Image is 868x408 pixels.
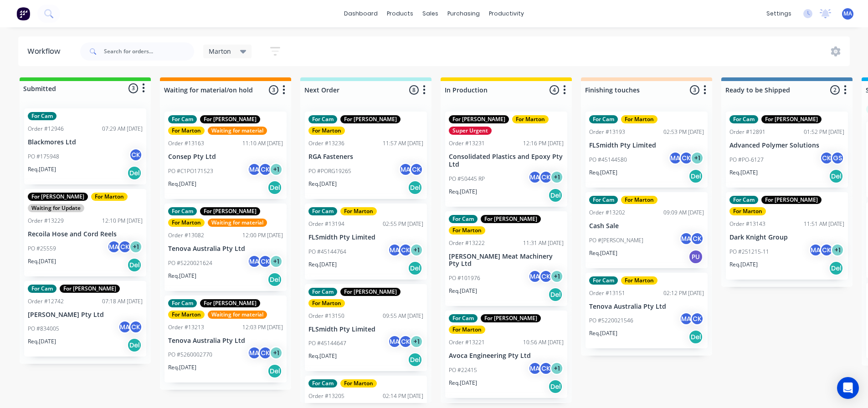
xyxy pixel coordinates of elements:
div: For Cam [308,115,337,123]
p: PO #25559 [28,245,56,253]
p: PO #834005 [28,325,59,333]
div: 01:52 PM [DATE] [804,128,844,136]
div: For Cam [168,207,197,215]
div: For Cam [28,112,56,120]
div: Order #13231 [449,139,485,148]
p: Consep Pty Ltd [168,153,283,161]
div: 09:09 AM [DATE] [663,209,704,217]
div: For Marton [340,379,377,388]
div: For [PERSON_NAME]For MartonWaiting for UpdateOrder #1322912:10 PM [DATE]Recoila Hose and Cord Ree... [24,189,146,276]
div: MA [668,151,682,165]
div: For Cam [449,215,478,223]
div: For Marton [449,226,485,235]
div: CK [820,151,833,165]
div: For [PERSON_NAME] [340,115,401,123]
div: 02:12 PM [DATE] [663,289,704,297]
div: For Marton [621,115,657,123]
p: PO #5260002770 [168,351,212,359]
div: For [PERSON_NAME]For MartonSuper UrgentOrder #1323112:16 PM [DATE]Consolidated Plastics and Epoxy... [445,112,567,207]
div: settings [762,7,796,20]
div: Del [688,330,703,344]
div: 10:56 AM [DATE] [523,338,564,347]
div: For CamFor [PERSON_NAME]For MartonOrder #1323611:57 AM [DATE]RGA FastenersPO #PORG19265MACKReq.[D... [305,112,427,199]
div: For Cam [729,196,758,204]
img: Factory [16,7,30,20]
div: For [PERSON_NAME] [761,115,822,123]
div: 12:03 PM [DATE] [242,323,283,331]
div: For Marton [168,219,205,227]
div: For [PERSON_NAME] [200,207,260,215]
input: Search for orders... [104,42,194,61]
div: Del [829,261,843,275]
p: FLSmidth Pty Limited [308,234,423,241]
div: For Cam [589,196,618,204]
div: 07:29 AM [DATE] [102,125,143,133]
div: Order #13213 [168,323,204,331]
div: 11:57 AM [DATE] [383,139,423,148]
div: Order #12742 [28,297,64,306]
p: FLSmidth Pty Limited [308,326,423,333]
div: CK [690,232,704,245]
div: For Cam [308,379,337,388]
div: + 1 [129,240,143,254]
div: PU [688,250,703,264]
span: Marton [209,46,231,56]
p: Req. [DATE] [168,180,196,188]
div: 12:00 PM [DATE] [242,231,283,240]
div: Order #13150 [308,312,344,320]
div: For [PERSON_NAME] [481,314,541,322]
div: CK [410,163,423,176]
div: For CamOrder #1294607:29 AM [DATE]Blackmores LtdPO #175948CKReq.[DATE]Del [24,108,146,184]
div: Order #13082 [168,231,204,240]
p: Req. [DATE] [168,272,196,280]
p: Tenova Australia Pty Ltd [168,337,283,345]
div: For Marton [91,193,128,201]
div: Del [408,261,422,275]
div: 07:18 AM [DATE] [102,297,143,306]
div: sales [418,7,443,20]
div: Order #13163 [168,139,204,148]
div: MA [388,335,401,348]
p: Req. [DATE] [449,287,477,295]
div: For [PERSON_NAME] [340,288,401,296]
div: CK [258,163,272,176]
p: Req. [DATE] [308,352,337,360]
div: CK [539,362,553,375]
div: For Marton [168,311,205,319]
div: For [PERSON_NAME] [200,115,260,123]
p: PO #45144580 [589,156,627,164]
p: Req. [DATE] [449,379,477,387]
div: For [PERSON_NAME] [761,196,822,204]
div: CK [690,312,704,326]
div: MA [118,320,132,334]
div: Order #13221 [449,338,485,347]
p: PO #45144764 [308,248,346,256]
div: Del [127,258,142,272]
div: CK [258,346,272,360]
div: MA [399,163,412,176]
div: For [PERSON_NAME] [481,215,541,223]
div: Order #13229 [28,217,64,225]
div: CK [129,320,143,334]
div: CK [679,151,693,165]
p: Tenova Australia Pty Ltd [589,303,704,311]
p: Blackmores Ltd [28,138,143,146]
div: For Marton [621,196,657,204]
div: For CamFor MartonOrder #1320209:09 AM [DATE]Cash SalePO #[PERSON_NAME]MACKReq.[DATE]PU [586,192,708,268]
div: CK [118,240,132,254]
p: PO #101976 [449,274,480,282]
p: Req. [DATE] [308,260,337,269]
div: Del [548,287,563,302]
div: Del [267,272,282,287]
div: For CamFor [PERSON_NAME]For MartonOrder #1314311:51 AM [DATE]Dark Knight GroupPO #251215-11MACK+1... [726,192,848,280]
p: PO #5220021546 [589,316,633,325]
p: Req. [DATE] [589,168,617,177]
div: For Cam [168,299,197,307]
div: Order #13202 [589,209,625,217]
p: PO #22415 [449,366,477,374]
div: For Cam [729,115,758,123]
div: Order #12891 [729,128,765,136]
p: Req. [DATE] [589,249,617,257]
div: For [PERSON_NAME] [200,299,260,307]
p: Req. [DATE] [449,188,477,196]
